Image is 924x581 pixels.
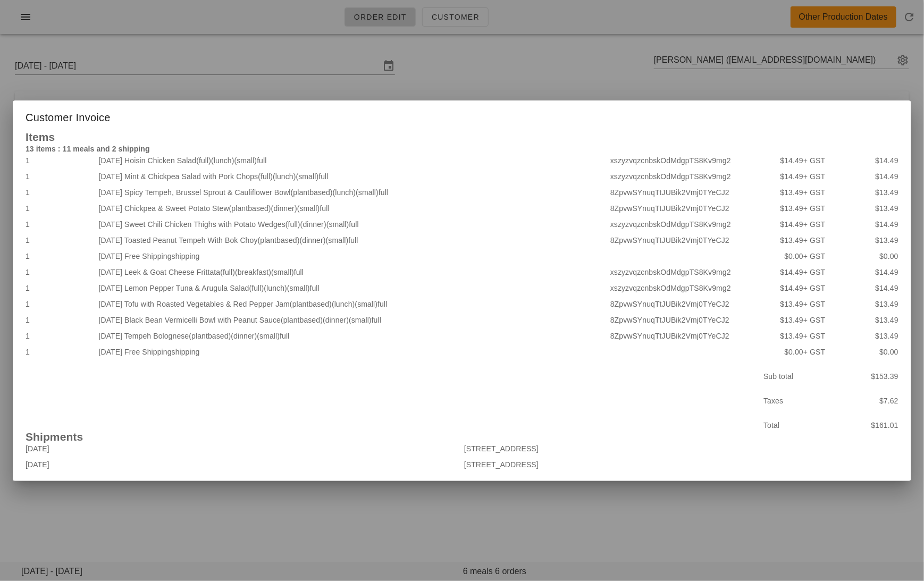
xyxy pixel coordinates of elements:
[608,200,754,216] div: 8ZpvwSYnuqTtJUBik2Vmj0TYeCJ2
[356,188,379,197] span: (small)
[828,248,901,264] div: $0.00
[828,169,901,184] div: $14.49
[297,204,320,213] span: (small)
[23,169,96,184] div: 1
[803,348,825,356] span: + GST
[803,300,825,308] span: + GST
[608,216,754,232] div: xszyzvqzcnbskOdMdgpTS8Kv9mg2
[608,328,754,344] div: 8ZpvwSYnuqTtJUBik2Vmj0TYeCJ2
[754,344,827,360] div: $0.00
[828,184,901,200] div: $13.49
[23,280,96,296] div: 1
[196,156,211,165] span: (full)
[349,316,372,324] span: (small)
[23,200,96,216] div: 1
[803,236,825,245] span: + GST
[23,328,96,344] div: 1
[231,332,257,340] span: (dinner)
[803,220,825,229] span: + GST
[287,284,310,292] span: (small)
[333,188,356,197] span: (lunch)
[828,232,901,248] div: $13.49
[291,188,333,197] span: (plantbased)
[258,236,300,245] span: (plantbased)
[754,328,827,344] div: $13.49
[754,169,827,184] div: $14.49
[26,131,898,143] h2: Items
[831,364,905,389] div: $153.39
[754,280,827,296] div: $14.49
[300,220,326,229] span: (dinner)
[608,169,754,184] div: xszyzvqzcnbskOdMdgpTS8Kv9mg2
[757,389,831,413] div: Taxes
[264,284,287,292] span: (lunch)
[326,236,349,245] span: (small)
[754,296,827,312] div: $13.49
[608,153,754,169] div: xszyzvqzcnbskOdMdgpTS8Kv9mg2
[189,332,231,340] span: (plantbased)
[273,172,296,181] span: (lunch)
[608,312,754,328] div: 8ZpvwSYnuqTtJUBik2Vmj0TYeCJ2
[96,184,608,200] div: [DATE] Spicy Tempeh, Brussel Sprout & Cauliflower Bowl full
[23,264,96,280] div: 1
[220,268,235,276] span: (full)
[754,153,827,169] div: $14.49
[803,284,825,292] span: + GST
[754,200,827,216] div: $13.49
[828,216,901,232] div: $14.49
[828,153,901,169] div: $14.49
[803,252,825,260] span: + GST
[96,328,608,344] div: [DATE] Tempeh Bolognese full
[96,344,608,360] div: [DATE] Free Shipping shipping
[355,300,378,308] span: (small)
[281,316,323,324] span: (plantbased)
[23,216,96,232] div: 1
[96,153,608,169] div: [DATE] Hoisin Chicken Salad full
[271,204,297,213] span: (dinner)
[23,312,96,328] div: 1
[828,312,901,328] div: $13.49
[754,264,827,280] div: $14.49
[26,431,898,443] h2: Shipments
[96,264,608,280] div: [DATE] Leek & Goat Cheese Frittata full
[234,156,257,165] span: (small)
[26,143,898,155] h4: 13 items : 11 meals and 2 shipping
[608,232,754,248] div: 8ZpvwSYnuqTtJUBik2Vmj0TYeCJ2
[23,296,96,312] div: 1
[271,268,294,276] span: (small)
[96,216,608,232] div: [DATE] Sweet Chili Chicken Thighs with Potato Wedges full
[803,156,825,165] span: + GST
[462,457,901,473] div: [STREET_ADDRESS]
[96,312,608,328] div: [DATE] Black Bean Vermicelli Bowl with Peanut Sauce full
[23,441,462,457] div: [DATE]
[23,184,96,200] div: 1
[831,413,905,437] div: $161.01
[462,441,901,457] div: [STREET_ADDRESS]
[290,300,332,308] span: (plantbased)
[828,280,901,296] div: $14.49
[323,316,349,324] span: (dinner)
[96,280,608,296] div: [DATE] Lemon Pepper Tuna & Arugula Salad full
[803,188,825,197] span: + GST
[803,332,825,340] span: + GST
[831,389,905,413] div: $7.62
[23,248,96,264] div: 1
[257,332,280,340] span: (small)
[285,220,300,229] span: (full)
[828,344,901,360] div: $0.00
[258,172,273,181] span: (full)
[96,248,608,264] div: [DATE] Free Shipping shipping
[332,300,355,308] span: (lunch)
[96,296,608,312] div: [DATE] Tofu with Roasted Vegetables & Red Pepper Jam full
[229,204,271,213] span: (plantbased)
[211,156,234,165] span: (lunch)
[754,312,827,328] div: $13.49
[754,248,827,264] div: $0.00
[803,316,825,324] span: + GST
[608,296,754,312] div: 8ZpvwSYnuqTtJUBik2Vmj0TYeCJ2
[754,216,827,232] div: $14.49
[803,172,825,181] span: + GST
[96,232,608,248] div: [DATE] Toasted Peanut Tempeh With Bok Choy full
[828,200,901,216] div: $13.49
[828,264,901,280] div: $14.49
